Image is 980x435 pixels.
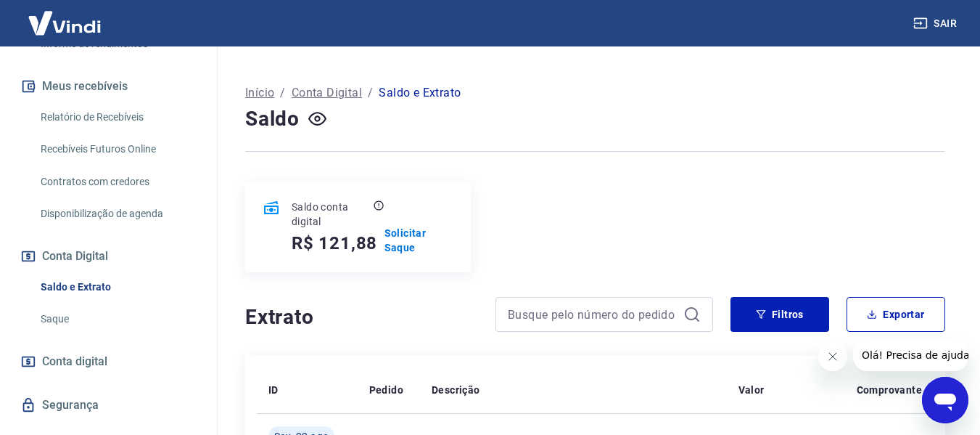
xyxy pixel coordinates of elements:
[292,200,371,229] p: Saldo conta digital
[17,70,199,102] button: Meus recebíveis
[9,10,122,22] span: Olá! Precisa de ajuda?
[17,1,112,45] img: Vindi
[35,272,199,302] a: Saldo e Extrato
[35,134,199,164] a: Recebíveis Futuros Online
[35,304,199,334] a: Saque
[853,339,968,371] iframe: Mensagem da empresa
[847,297,945,332] button: Exportar
[245,84,274,102] a: Início
[730,297,829,332] button: Filtros
[379,84,461,102] p: Saldo e Extrato
[292,232,377,255] h5: R$ 121,88
[35,167,199,197] a: Contratos com credores
[910,10,963,37] button: Sair
[738,383,765,397] p: Valor
[42,351,107,372] span: Conta digital
[292,84,362,102] a: Conta Digital
[857,383,922,397] p: Comprovante
[17,240,199,272] button: Conta Digital
[922,377,968,423] iframe: Botão para abrir a janela de mensagens
[245,303,478,332] h4: Extrato
[368,84,373,102] p: /
[268,383,279,397] p: ID
[818,342,847,371] iframe: Fechar mensagem
[17,389,199,421] a: Segurança
[17,346,199,378] a: Conta digital
[432,383,480,397] p: Descrição
[369,383,403,397] p: Pedido
[508,304,678,325] input: Busque pelo número do pedido
[384,226,453,255] a: Solicitar Saque
[280,84,285,102] p: /
[35,199,199,229] a: Disponibilização de agenda
[245,105,300,134] h4: Saldo
[35,102,199,132] a: Relatório de Recebíveis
